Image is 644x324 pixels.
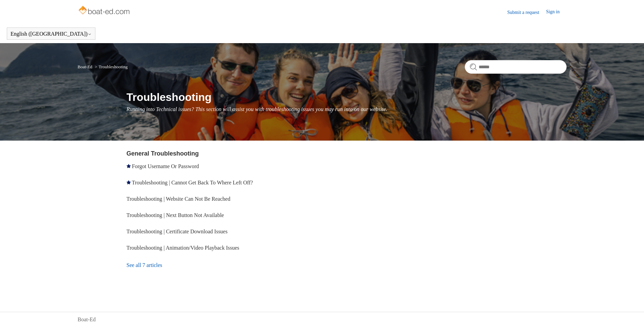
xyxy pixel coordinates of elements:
[507,9,546,16] a: Submit a request
[132,163,199,169] a: Forgot Username Or Password
[127,150,199,157] a: General Troubleshooting
[127,229,228,234] a: Troubleshooting | Certificate Download Issues
[127,245,239,251] a: Troubleshooting | Animation/Video Playback Issues
[127,105,567,113] p: Running into Technical issues? This section will assist you with troubleshooting issues you may r...
[132,180,253,185] a: Troubleshooting | Cannot Get Back To Where Left Off?
[78,64,92,69] a: Boat-Ed
[546,8,566,16] a: Sign in
[93,64,128,69] li: Troubleshooting
[11,31,92,37] button: English ([GEOGRAPHIC_DATA])
[127,164,131,168] svg: Promoted article
[127,89,567,105] h1: Troubleshooting
[78,64,94,69] li: Boat-Ed
[127,180,131,184] svg: Promoted article
[127,196,231,202] a: Troubleshooting | Website Can Not Be Reached
[127,256,325,274] a: See all 7 articles
[465,60,567,74] input: Search
[127,212,224,218] a: Troubleshooting | Next Button Not Available
[78,4,132,18] img: Boat-Ed Help Center home page
[78,316,96,324] a: Boat-Ed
